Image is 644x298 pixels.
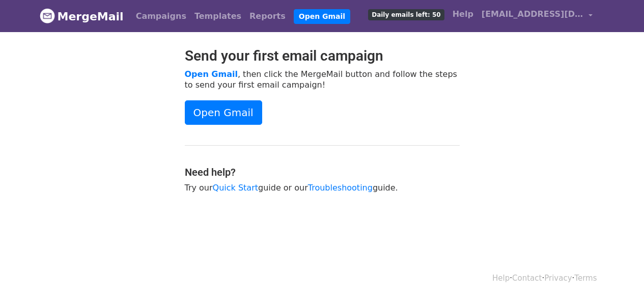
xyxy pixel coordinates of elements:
a: Open Gmail [185,69,238,79]
a: Open Gmail [294,9,350,24]
p: , then click the MergeMail button and follow the steps to send your first email campaign! [185,69,460,90]
a: Open Gmail [185,100,262,125]
a: Contact [512,274,542,283]
h2: Send your first email campaign [185,47,460,65]
a: MergeMail [40,6,124,27]
span: [EMAIL_ADDRESS][DOMAIN_NAME] [482,8,583,20]
a: Campaigns [132,6,190,26]
a: Help [492,274,510,283]
a: Quick Start [213,183,258,193]
a: Help [449,4,478,24]
a: Reports [245,6,290,26]
a: Templates [190,6,245,26]
a: Troubleshooting [308,183,373,193]
p: Try our guide or our guide. [185,182,460,193]
h4: Need help? [185,166,460,178]
span: Daily emails left: 50 [368,9,444,20]
img: MergeMail logo [40,8,55,23]
a: Daily emails left: 50 [364,4,448,24]
a: Privacy [544,274,572,283]
a: [EMAIL_ADDRESS][DOMAIN_NAME] [478,4,597,28]
a: Terms [574,274,597,283]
